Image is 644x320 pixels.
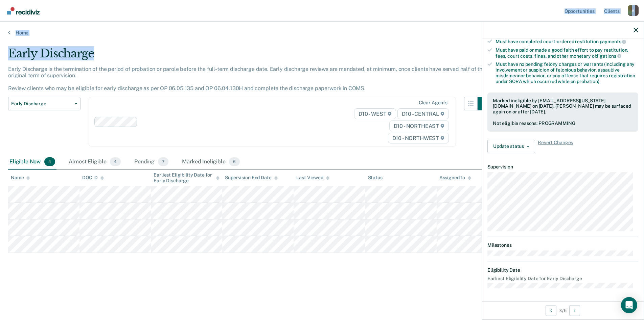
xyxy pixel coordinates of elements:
button: Next Opportunity [569,305,580,316]
div: Last Viewed [296,175,329,181]
dt: Earliest Eligibility Date for Early Discharge [487,276,638,282]
div: Early Discharge [8,47,491,66]
div: Earliest Eligibility Date for Early Discharge [154,172,220,184]
span: 4 [110,157,121,166]
button: Profile dropdown button [628,5,639,16]
dt: Eligibility Date [487,267,638,273]
div: 3 / 6 [482,301,644,319]
dt: Supervision [487,164,638,170]
img: Recidiviz [7,7,40,15]
a: Home [8,30,636,36]
div: Clear agents [419,100,447,106]
div: Name [11,175,30,181]
div: DOC ID [82,175,104,181]
div: Pending [133,155,170,169]
div: Status [368,175,383,181]
div: Must have no pending felony charges or warrants (including any involvement or suspicion of feloni... [496,61,638,84]
div: Not eligible reasons: PROGRAMMING [493,121,633,126]
span: Revert Changes [538,140,573,153]
span: payments [600,39,626,44]
div: Must have completed court-ordered restitution [496,38,638,45]
div: Almost Eligible [67,155,122,169]
span: Early Discharge [11,101,72,107]
div: Must have paid or made a good faith effort to pay restitution, fees, court costs, fines, and othe... [496,47,638,59]
div: Eligible Now [8,155,56,169]
span: obligations [592,53,621,59]
span: D10 - CENTRAL [397,108,449,119]
span: probation) [577,79,599,84]
div: Assigned to [439,175,471,181]
dt: Milestones [487,242,638,248]
button: Update status [487,140,535,153]
div: Marked ineligible by [EMAIL_ADDRESS][US_STATE][DOMAIN_NAME] on [DATE]. [PERSON_NAME] may be surfa... [493,98,633,115]
span: D10 - NORTHEAST [389,121,449,131]
span: 4 [44,157,55,166]
div: Open Intercom Messenger [621,297,637,313]
div: Supervision End Date [225,175,277,181]
div: A [628,5,639,16]
span: D10 - NORTHWEST [388,133,449,143]
span: 6 [229,157,240,166]
div: Marked Ineligible [181,155,241,169]
span: D10 - WEST [354,108,396,119]
span: 7 [158,157,168,166]
p: Early Discharge is the termination of the period of probation or parole before the full-term disc... [8,66,488,92]
button: Previous Opportunity [546,305,556,316]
